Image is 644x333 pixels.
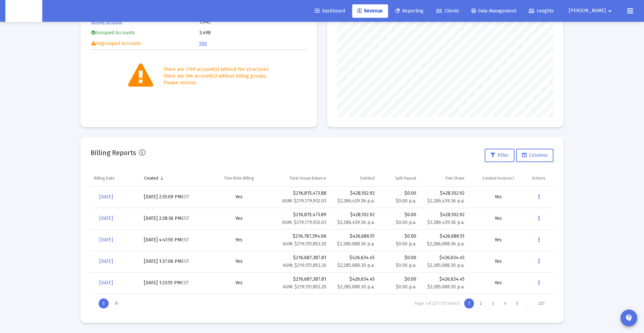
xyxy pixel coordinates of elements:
[99,237,113,243] span: [DATE]
[282,198,326,204] small: AUM: $219,179,932.03
[213,280,266,286] div: Yes
[427,198,465,204] small: $2,286,439.36 p.a.
[423,276,465,283] div: $426,634.45
[395,176,416,181] div: Split Payout
[516,149,553,162] button: Columns
[337,198,375,204] small: $2,286,439.36 p.a.
[310,4,351,18] a: Dashboard
[110,298,122,308] div: Display 10 items on page
[396,284,416,290] small: $0.00 p.a.
[144,280,206,286] div: [DATE] 1:23:55 PM
[333,211,375,218] div: $428,102.92
[427,284,465,290] small: $2,285,088.30 p.a.
[522,152,548,158] span: Columns
[269,170,329,186] td: Column Total Group Balance
[330,170,378,186] td: Column Debited
[427,241,465,247] small: $2,286,088.36 p.a.
[163,73,270,80] div: There are 566 account(s) without billing groups.
[423,190,465,197] div: $428,102.92
[415,301,460,306] div: Page 1 of 227 (1131 items)
[94,276,118,290] a: [DATE]
[213,258,266,265] div: Yes
[529,8,554,14] span: Insights
[500,298,510,308] div: Page 4
[395,8,424,14] span: Reporting
[378,170,420,186] td: Column Split Payout
[488,298,498,308] div: Page 3
[381,276,417,290] div: $0.00
[427,220,465,225] small: $2,286,439.36 p.a.
[490,152,509,158] span: Filter
[512,298,522,308] div: Page 5
[390,4,429,18] a: Reporting
[561,4,622,17] button: [PERSON_NAME]
[99,194,113,200] span: [DATE]
[529,170,553,186] td: Column Actions
[213,194,266,200] div: Yes
[471,237,525,243] div: Yes
[466,4,522,18] a: Data Management
[289,176,326,181] div: Total Group Balance
[91,19,122,25] a: Billing Groups
[209,170,269,186] td: Column Firm Wide Billing
[625,314,633,322] mat-icon: contact_support
[144,215,206,222] div: [DATE] 2:28:36 PM
[423,211,465,218] div: $428,102.92
[485,149,515,162] button: Filter
[337,241,375,247] small: $2,286,088.36 p.a.
[282,220,326,225] small: AUM: $219,179,932.03
[381,254,417,269] div: $0.00
[333,254,375,261] div: $426,634.45
[181,216,189,221] small: EST
[423,254,465,261] div: $426,634.45
[471,215,525,222] div: Yes
[427,263,465,268] small: $2,285,088.30 p.a.
[94,176,115,181] div: Billing Date
[94,255,118,268] a: [DATE]
[199,28,307,38] td: 3,498
[396,263,416,268] small: $0.00 p.a.
[144,176,158,181] div: Created
[482,176,515,181] div: Created Invoices?
[10,4,37,18] img: Dashboard
[91,147,136,158] h2: Billing Reports
[99,280,113,286] span: [DATE]
[423,233,465,240] div: $426,686.51
[283,241,326,247] small: AUM: $219,151,852.20
[523,4,559,18] a: Insights
[213,237,266,243] div: Yes
[337,263,375,268] small: $2,285,088.30 p.a.
[396,198,416,204] small: $0.00 p.a.
[337,220,375,225] small: $2,286,439.36 p.a.
[99,216,113,221] span: [DATE]
[464,298,474,308] div: Page 1
[224,176,254,181] div: Firm Wide Billing
[199,41,207,46] a: 566
[141,170,209,186] td: Column Created
[381,190,417,204] div: $0.00
[420,170,468,186] td: Column Firm Share
[199,17,307,27] td: 1,945
[163,66,270,73] div: There are 1769 account(s) without fee structures.
[181,280,189,286] small: EST
[213,215,266,222] div: Yes
[144,194,206,200] div: [DATE] 2:35:09 PM
[272,254,326,269] div: $216,687,387.81
[333,190,375,197] div: $428,102.92
[94,212,118,225] a: [DATE]
[532,176,545,181] div: Actions
[569,8,606,14] span: [PERSON_NAME]
[337,284,375,290] small: $2,285,088.30 p.a.
[99,258,113,264] span: [DATE]
[358,8,383,14] span: Revenue
[436,8,459,14] span: Clients
[523,301,533,306] div: . . .
[283,284,326,290] small: AUM: $219,151,852.20
[333,276,375,283] div: $426,634.45
[181,237,189,243] small: EST
[476,298,486,308] div: Page 2
[94,190,118,204] a: [DATE]
[91,294,553,313] div: Page Navigation
[94,233,118,247] a: [DATE]
[144,258,206,265] div: [DATE] 1:37:06 PM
